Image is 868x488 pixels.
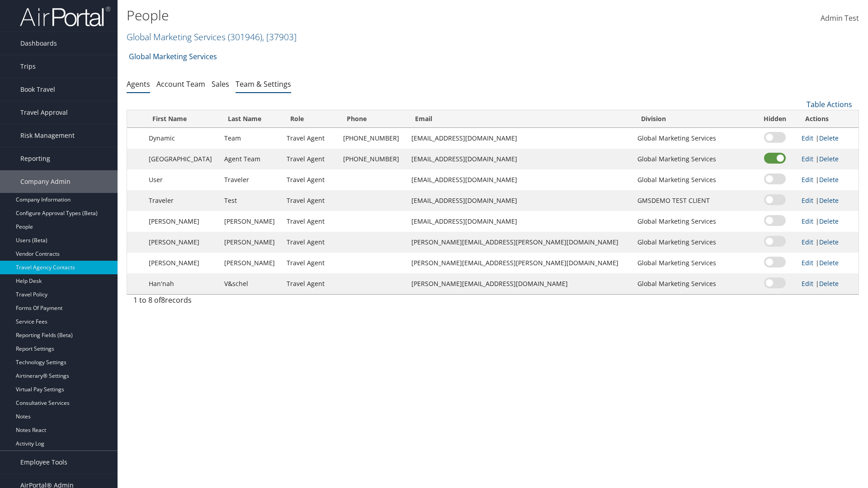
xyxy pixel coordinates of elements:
[407,190,633,211] td: [EMAIL_ADDRESS][DOMAIN_NAME]
[282,169,339,190] td: Travel Agent
[802,279,813,288] a: Edit
[220,211,282,232] td: [PERSON_NAME]
[220,110,282,128] th: Last Name
[802,238,813,246] a: Edit
[20,124,75,147] span: Risk Management
[144,273,220,294] td: Han'nah
[633,253,753,273] td: Global Marketing Services
[797,273,859,294] td: |
[282,253,339,273] td: Travel Agent
[282,190,339,211] td: Travel Agent
[220,149,282,169] td: Agent Team
[282,128,339,149] td: Travel Agent
[144,232,220,253] td: [PERSON_NAME]
[339,128,407,149] td: [PHONE_NUMBER]
[407,211,633,232] td: [EMAIL_ADDRESS][DOMAIN_NAME]
[407,110,633,128] th: Email
[633,169,753,190] td: Global Marketing Services
[144,190,220,211] td: Traveler
[161,295,165,305] span: 8
[144,110,220,128] th: First Name
[407,273,633,294] td: [PERSON_NAME][EMAIL_ADDRESS][DOMAIN_NAME]
[797,211,859,232] td: |
[144,128,220,149] td: Dynamic
[20,6,110,27] img: airportal-logo.png
[802,175,813,184] a: Edit
[20,78,55,101] span: Book Travel
[228,31,262,43] span: ( 301946 )
[802,217,813,225] a: Edit
[821,13,859,23] span: Admin Test
[129,47,217,66] a: Global Marketing Services
[407,149,633,169] td: [EMAIL_ADDRESS][DOMAIN_NAME]
[633,273,753,294] td: Global Marketing Services
[220,190,282,211] td: Test
[20,147,50,170] span: Reporting
[407,253,633,273] td: [PERSON_NAME][EMAIL_ADDRESS][PERSON_NAME][DOMAIN_NAME]
[20,170,71,193] span: Company Admin
[633,149,753,169] td: Global Marketing Services
[282,273,339,294] td: Travel Agent
[819,155,839,163] a: Delete
[407,232,633,253] td: [PERSON_NAME][EMAIL_ADDRESS][PERSON_NAME][DOMAIN_NAME]
[802,134,813,142] a: Edit
[633,128,753,149] td: Global Marketing Services
[212,79,229,89] a: Sales
[797,149,859,169] td: |
[236,79,291,89] a: Team & Settings
[797,232,859,253] td: |
[339,110,407,128] th: Phone
[819,217,839,225] a: Delete
[797,110,859,128] th: Actions
[127,31,297,43] a: Global Marketing Services
[127,79,150,89] a: Agents
[20,32,57,55] span: Dashboards
[156,79,205,89] a: Account Team
[633,232,753,253] td: Global Marketing Services
[819,238,839,246] a: Delete
[819,279,839,288] a: Delete
[220,169,282,190] td: Traveler
[753,110,797,128] th: Hidden
[802,258,813,267] a: Edit
[282,211,339,232] td: Travel Agent
[220,128,282,149] td: Team
[819,175,839,184] a: Delete
[407,128,633,149] td: [EMAIL_ADDRESS][DOMAIN_NAME]
[797,190,859,211] td: |
[144,253,220,273] td: [PERSON_NAME]
[802,196,813,205] a: Edit
[407,169,633,190] td: [EMAIL_ADDRESS][DOMAIN_NAME]
[262,31,297,43] span: , [ 37903 ]
[144,149,220,169] td: [GEOGRAPHIC_DATA]
[633,110,753,128] th: Division
[20,101,68,124] span: Travel Approval
[339,149,407,169] td: [PHONE_NUMBER]
[819,134,839,142] a: Delete
[220,273,282,294] td: V&schel
[20,55,36,78] span: Trips
[633,190,753,211] td: GMSDEMO TEST CLIENT
[797,169,859,190] td: |
[144,211,220,232] td: [PERSON_NAME]
[819,196,839,205] a: Delete
[797,253,859,273] td: |
[282,149,339,169] td: Travel Agent
[797,128,859,149] td: |
[807,99,852,109] a: Table Actions
[633,211,753,232] td: Global Marketing Services
[20,451,67,474] span: Employee Tools
[127,6,615,25] h1: People
[282,232,339,253] td: Travel Agent
[821,5,859,33] a: Admin Test
[127,110,144,128] th: : activate to sort column descending
[220,253,282,273] td: [PERSON_NAME]
[802,155,813,163] a: Edit
[144,169,220,190] td: User
[133,295,303,310] div: 1 to 8 of records
[220,232,282,253] td: [PERSON_NAME]
[282,110,339,128] th: Role
[819,258,839,267] a: Delete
